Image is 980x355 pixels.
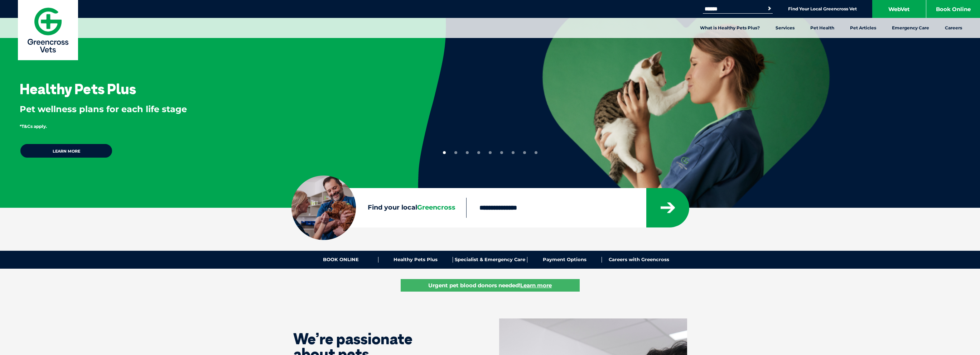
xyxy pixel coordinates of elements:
label: Find your local [291,202,466,213]
button: 8 of 9 [523,151,526,154]
button: Search [766,5,773,12]
button: 2 of 9 [454,151,457,154]
a: BOOK ONLINE [304,257,378,263]
a: Specialist & Emergency Care [453,257,527,263]
button: 1 of 9 [443,151,446,154]
a: What is Healthy Pets Plus? [692,18,768,38]
a: Find Your Local Greencross Vet [788,6,857,12]
button: 5 of 9 [489,151,492,154]
p: Pet wellness plans for each life stage [20,103,395,115]
h3: Healthy Pets Plus [20,82,136,96]
a: Careers [937,18,970,38]
a: Pet Health [802,18,842,38]
a: Urgent pet blood donors needed!Learn more [401,279,580,292]
a: Healthy Pets Plus [378,257,453,263]
span: *T&Cs apply. [20,124,47,129]
button: 4 of 9 [477,151,480,154]
a: Learn more [20,143,113,158]
button: 9 of 9 [535,151,537,154]
button: 3 of 9 [466,151,469,154]
button: 7 of 9 [512,151,515,154]
a: Careers with Greencross [602,257,676,263]
span: Greencross [417,203,455,211]
a: Services [768,18,802,38]
a: Emergency Care [884,18,937,38]
a: Payment Options [527,257,602,263]
u: Learn more [520,282,552,289]
button: 6 of 9 [500,151,503,154]
a: Pet Articles [842,18,884,38]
